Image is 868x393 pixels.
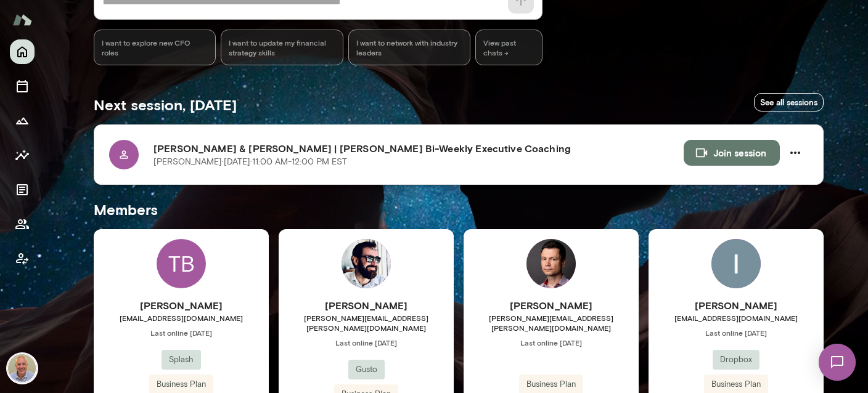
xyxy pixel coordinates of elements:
[475,30,542,65] span: View past chats ->
[94,30,216,65] div: I want to explore new CFO roles
[149,378,213,391] span: Business Plan
[10,143,35,168] button: Insights
[102,38,208,57] span: I want to explore new CFO roles
[7,354,37,383] img: Marc Friedman
[464,338,639,347] span: Last online [DATE]
[348,363,385,376] span: Gusto
[94,328,269,338] span: Last online [DATE]
[684,140,780,166] button: Join session
[464,298,639,313] h6: [PERSON_NAME]
[154,141,684,156] h6: [PERSON_NAME] & [PERSON_NAME] | [PERSON_NAME] Bi-Weekly Executive Coaching
[711,239,761,288] img: Ishaan Gupta
[229,38,335,57] span: I want to update my financial strategy skills
[649,328,824,338] span: Last online [DATE]
[279,313,454,333] span: [PERSON_NAME][EMAIL_ADDRESS][PERSON_NAME][DOMAIN_NAME]
[754,93,824,112] a: See all sessions
[713,354,759,366] span: Dropbox
[154,156,347,168] p: [PERSON_NAME] · [DATE] · 11:00 AM-12:00 PM EST
[221,30,343,65] div: I want to update my financial strategy skills
[94,298,269,313] h6: [PERSON_NAME]
[10,108,35,133] button: Growth Plan
[10,212,35,237] button: Members
[94,200,824,219] h5: Members
[94,313,269,323] span: [EMAIL_ADDRESS][DOMAIN_NAME]
[157,239,206,288] div: TB
[10,246,35,271] button: Client app
[12,8,32,31] img: Mento
[10,39,35,64] button: Home
[94,95,237,115] h5: Next session, [DATE]
[704,378,768,391] span: Business Plan
[10,74,35,99] button: Sessions
[279,338,454,347] span: Last online [DATE]
[649,313,824,323] span: [EMAIL_ADDRESS][DOMAIN_NAME]
[279,298,454,313] h6: [PERSON_NAME]
[342,239,391,288] img: Jonathan Joyner
[348,30,470,65] div: I want to network with industry leaders
[356,38,462,57] span: I want to network with industry leaders
[10,177,35,202] button: Documents
[464,313,639,333] span: [PERSON_NAME][EMAIL_ADDRESS][PERSON_NAME][DOMAIN_NAME]
[526,239,576,288] img: Senad Mustafic
[649,298,824,313] h6: [PERSON_NAME]
[162,354,201,366] span: Splash
[519,378,583,391] span: Business Plan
